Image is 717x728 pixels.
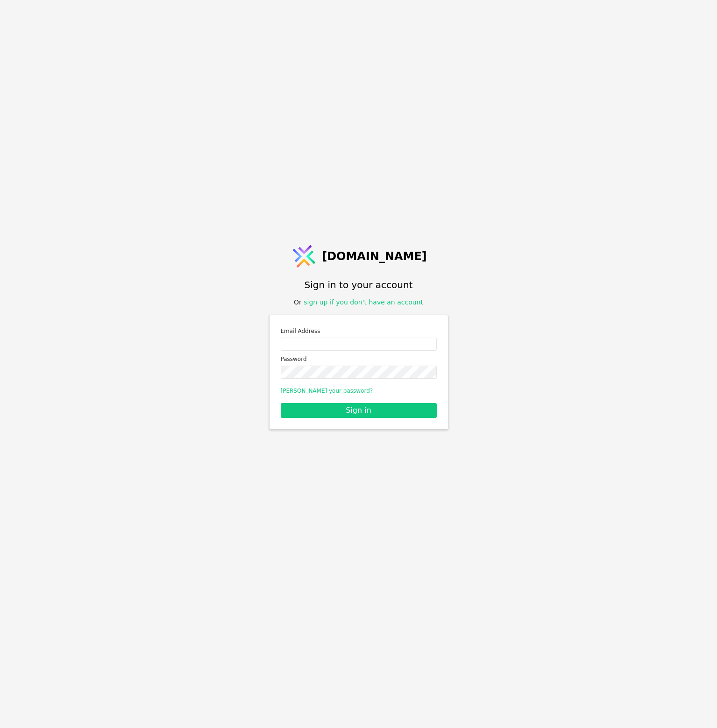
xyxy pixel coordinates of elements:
[281,403,437,418] button: Sign in
[322,248,427,265] span: [DOMAIN_NAME]
[304,278,412,292] h1: Sign in to your account
[290,242,427,270] a: [DOMAIN_NAME]
[281,326,437,336] label: Email Address
[304,298,423,306] a: sign up if you don't have an account
[281,354,437,364] label: Password
[281,388,373,394] a: [PERSON_NAME] your password?
[294,297,423,307] div: Or
[281,366,437,379] input: Password
[281,338,437,351] input: Email address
